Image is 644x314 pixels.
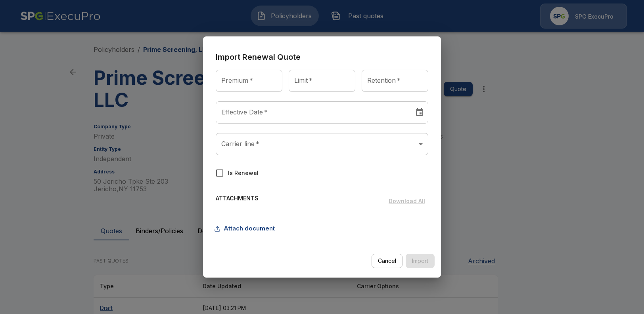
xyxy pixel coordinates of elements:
button: Attach document [216,221,278,236]
h6: ATTACHMENTS [216,194,259,209]
button: Cancel [372,254,402,268]
button: Choose date [412,105,427,120]
span: Is Renewal [228,169,259,177]
h6: Import Renewal Quote [216,51,428,63]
